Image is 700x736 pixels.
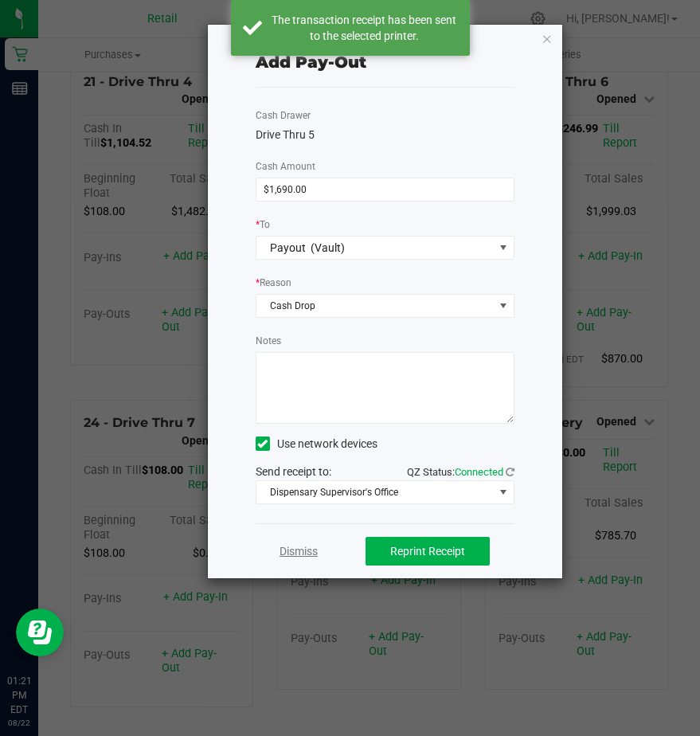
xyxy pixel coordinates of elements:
label: Notes [256,334,281,348]
iframe: Resource center [16,609,64,656]
label: Reason [256,276,291,290]
div: Add Pay-Out [256,50,366,74]
span: Reprint Receipt [390,545,465,558]
span: Dispensary Supervisor's Office [256,481,494,503]
span: QZ Status: [407,466,514,478]
label: Use network devices [256,436,377,452]
div: The transaction receipt has been sent to the selected printer. [271,12,458,44]
label: Cash Drawer [256,108,311,123]
div: Drive Thru 5 [256,127,514,143]
span: Send receipt to: [256,465,331,478]
span: Payout [270,241,306,254]
label: To [256,217,270,232]
button: Reprint Receipt [366,537,490,566]
a: Dismiss [280,543,318,560]
span: (Vault) [311,241,345,254]
span: Cash Drop [256,295,494,317]
span: Connected [455,466,503,478]
span: Cash Amount [256,161,315,172]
